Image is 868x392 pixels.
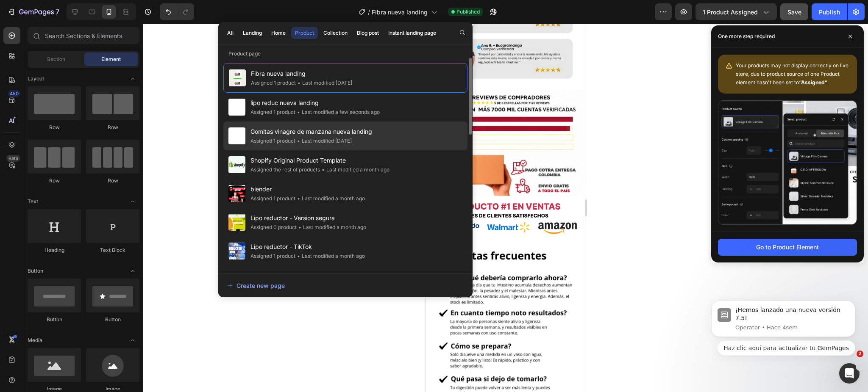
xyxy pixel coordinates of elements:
button: Landing [239,27,266,39]
span: Layout [28,75,44,83]
span: Text [28,198,38,205]
p: One more step required [718,32,775,41]
span: Your products may not display correctly on live store, due to product source of one Product eleme... [736,62,849,86]
span: Shopify Original Product Template [250,155,389,166]
div: Button [28,316,81,323]
div: Assigned 0 product [250,223,297,232]
div: Instant landing page [388,29,436,37]
div: All [227,29,234,37]
button: Instant landing page [384,27,440,39]
div: Text Block [86,246,139,254]
div: Blog post [357,29,379,37]
div: Assigned the rest of products [250,166,320,174]
button: Publish [812,3,847,20]
div: Button [86,316,139,323]
span: • [297,109,300,115]
div: Last modified [DATE] [295,137,352,145]
button: Save [780,3,808,20]
div: Row [28,124,81,131]
span: Toggle open [126,264,139,278]
span: Fibra nueva landing [372,8,428,17]
span: Save [787,8,801,16]
div: Last modified a month ago [320,166,389,174]
span: • [322,166,325,173]
button: Product [291,27,318,39]
span: • [297,253,300,259]
div: Assigned 1 product [250,108,295,116]
span: • [298,224,301,230]
div: Beta [6,155,20,162]
span: Toggle open [126,72,139,86]
button: Create new page [227,277,464,294]
input: Search Sections & Elements [28,27,139,44]
div: Assigned 1 product [250,137,295,145]
div: Product [295,29,314,37]
div: Home [271,29,286,37]
div: Undo/Redo [160,3,194,20]
div: Last modified a month ago [295,252,365,260]
div: Collection [323,29,348,37]
span: • [297,138,300,144]
b: “Assigned” [799,79,827,86]
div: 450 [8,90,20,97]
span: Media [28,337,42,344]
iframe: Intercom notifications mensaje [698,281,868,369]
p: 7 [56,7,59,17]
span: • [297,195,300,202]
iframe: Intercom live chat [839,363,860,384]
div: Publish [819,8,840,17]
div: Last modified a month ago [297,223,366,232]
span: Toggle open [126,195,139,208]
div: Go to Product Element [756,243,819,251]
div: Last modified a few seconds ago [295,108,380,116]
div: Last modified a month ago [295,194,365,203]
button: Collection [320,27,351,39]
span: Toggle open [126,334,139,347]
span: Fibra nueva landing [251,69,352,79]
span: Lipo reductor - Version segura [250,213,366,223]
span: Section [47,55,65,63]
div: Heading [28,246,81,254]
iframe: Design area [426,24,585,392]
span: 2 [857,351,863,357]
button: Home [267,27,289,39]
div: Assigned 1 product [251,79,296,87]
span: 1 product assigned [703,8,758,17]
span: lipo reduc nueva landing [250,98,380,108]
button: Blog post [353,27,383,39]
div: Row [28,177,81,185]
span: Published [456,8,480,16]
span: Button [28,267,43,275]
span: / [368,8,370,17]
span: Lipo reductor - TikTok [250,242,365,252]
div: Last modified [DATE] [296,79,352,87]
span: Gomitas vinagre de manzana nueva landing [250,127,372,137]
span: blender [250,184,365,194]
div: Row [86,124,139,131]
button: 1 product assigned [696,3,777,20]
div: Row [86,177,139,185]
div: Create new page [227,281,285,290]
span: • [298,80,300,86]
button: All [223,27,237,39]
div: Landing [243,29,262,37]
button: 7 [3,3,63,20]
div: Assigned 1 product [250,194,295,203]
p: Product page [218,50,473,58]
button: Go to Product Element [718,239,857,256]
div: Assigned 1 product [250,252,295,260]
span: Element [101,55,121,63]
